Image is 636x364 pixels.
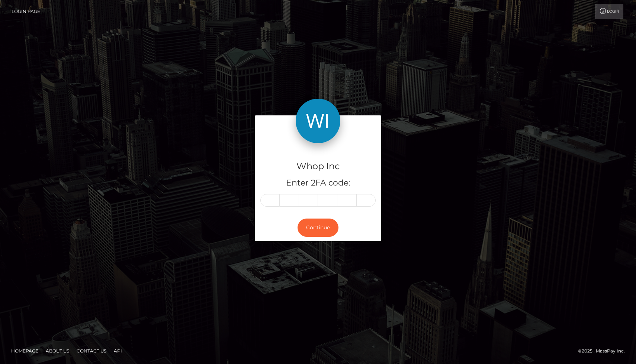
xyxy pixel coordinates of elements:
a: Login Page [12,4,40,19]
img: Whop Inc [296,99,340,143]
button: Continue [298,219,338,237]
div: © 2025 , MassPay Inc. [578,347,630,355]
a: Login [595,4,623,19]
h4: Whop Inc [260,160,376,173]
a: Contact Us [74,345,109,357]
a: Homepage [8,345,41,357]
h5: Enter 2FA code: [260,177,376,189]
a: About Us [43,345,72,357]
a: API [111,345,125,357]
